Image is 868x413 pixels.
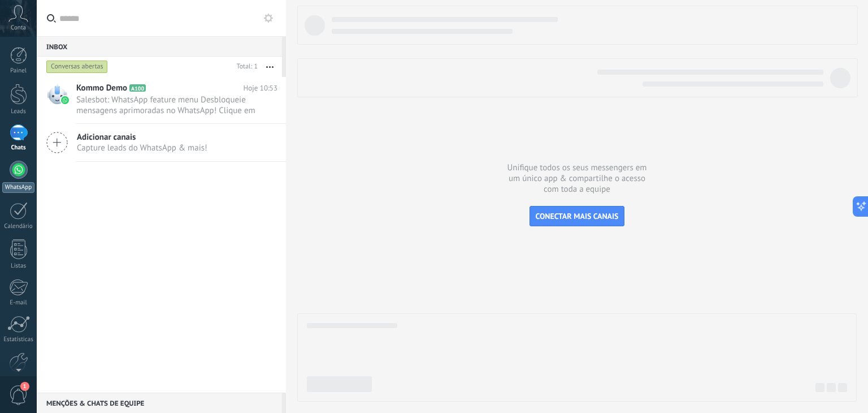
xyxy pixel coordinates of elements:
[77,132,207,143] span: Adicionar canais
[2,263,35,270] div: Listas
[20,382,29,391] span: 1
[2,108,35,115] div: Leads
[76,83,127,94] span: Kommo Demo
[37,36,282,57] div: Inbox
[2,223,35,230] div: Calendário
[2,299,35,307] div: E-mail
[76,94,256,116] span: Salesbot: WhatsApp feature menu Desbloqueie mensagens aprimoradas no WhatsApp! Clique em "Saiba m...
[258,57,282,77] button: Mais
[37,77,286,123] a: Kommo Demo A100 Hoje 10:53 Salesbot: WhatsApp feature menu Desbloqueie mensagens aprimoradas no W...
[61,96,69,104] img: waba.svg
[2,336,35,343] div: Estatísticas
[37,393,282,413] div: Menções & Chats de equipe
[11,24,26,32] span: Conta
[244,83,277,94] span: Hoje 10:53
[232,61,258,72] div: Total: 1
[2,182,34,193] div: WhatsApp
[46,60,108,74] div: Conversas abertas
[2,144,35,152] div: Chats
[530,206,625,226] button: CONECTAR MAIS CANAIS
[129,84,146,92] span: A100
[2,67,35,75] div: Painel
[77,143,207,153] span: Capture leads do WhatsApp & mais!
[536,211,619,221] span: CONECTAR MAIS CANAIS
